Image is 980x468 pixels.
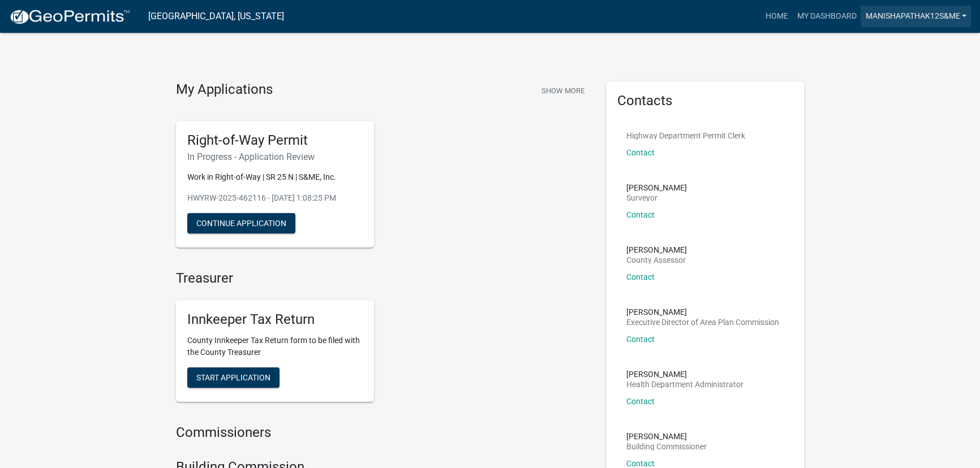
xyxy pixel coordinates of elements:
[626,308,779,316] p: [PERSON_NAME]
[176,81,273,98] h4: My Applications
[626,132,745,140] p: Highway Department Permit Clerk
[626,246,687,254] p: [PERSON_NAME]
[626,443,707,450] p: Building Commissioner
[176,270,589,287] h4: Treasurer
[187,132,363,149] h5: Right-of-Way Permit
[626,380,743,388] p: Health Department Administrator
[187,171,363,183] p: Work in Right-of-Way | SR 25 N | S&ME, Inc.
[187,192,363,204] p: HWYRW-2025-462116 - [DATE] 1:08:25 PM
[176,424,589,441] h4: Commissioners
[626,184,687,192] p: [PERSON_NAME]
[537,81,589,100] button: Show More
[760,6,792,27] a: Home
[148,7,284,26] a: [GEOGRAPHIC_DATA], [US_STATE]
[626,370,743,378] p: [PERSON_NAME]
[626,194,687,202] p: Surveyor
[626,272,655,281] a: Contact
[187,367,280,388] button: Start Application
[626,318,779,326] p: Executive Director of Area Plan Commission
[187,311,363,328] h5: Innkeeper Tax Return
[187,335,363,358] p: County Innkeeper Tax Return form to be filed with the County Treasurer
[626,256,687,264] p: County Assessor
[626,459,655,468] a: Contact
[626,210,655,219] a: Contact
[187,151,363,162] h6: In Progress - Application Review
[626,148,655,157] a: Contact
[626,335,655,344] a: Contact
[617,93,793,109] h5: Contacts
[187,213,295,233] button: Continue Application
[626,397,655,406] a: Contact
[626,432,707,440] p: [PERSON_NAME]
[861,6,971,27] a: manishapathak12S&ME
[196,373,270,382] span: Start Application
[792,6,861,27] a: My Dashboard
